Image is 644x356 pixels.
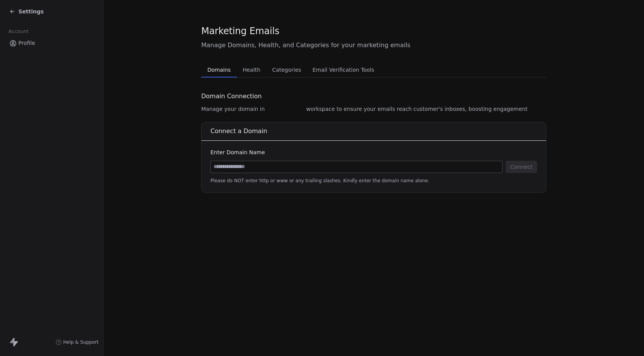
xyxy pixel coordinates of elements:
span: customer's inboxes, boosting engagement [413,105,527,113]
span: Domains [204,64,234,75]
button: Connect [506,161,537,173]
a: Help & Support [56,339,99,345]
a: Profile [6,37,97,49]
span: workspace to ensure your emails reach [306,105,412,113]
span: Manage Domains, Health, and Categories for your marketing emails [201,41,546,50]
span: Domain Connection [201,92,262,101]
span: Profile [18,39,35,47]
span: Settings [18,8,44,15]
span: Marketing Emails [201,25,279,37]
span: Email Verification Tools [309,64,377,75]
span: Categories [269,64,304,75]
span: Please do NOT enter http or www or any trailing slashes. Kindly enter the domain name alone. [210,178,537,184]
a: Settings [9,8,44,15]
span: Manage your domain in [201,105,265,113]
div: Enter Domain Name [210,148,537,156]
span: Account [5,26,32,37]
span: Connect a Domain [210,127,267,135]
span: Help & Support [63,339,99,345]
span: Health [240,64,263,75]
